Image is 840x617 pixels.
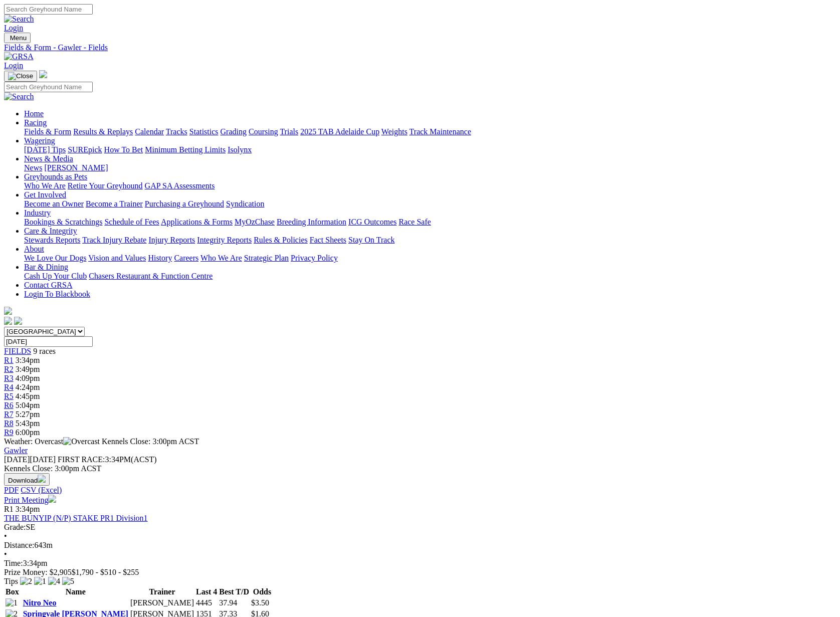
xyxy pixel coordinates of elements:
[4,419,14,428] span: R8
[189,127,219,136] a: Statistics
[4,392,14,400] a: R5
[4,486,836,495] div: Download
[24,236,836,245] div: Care & Integrity
[4,365,14,373] a: R2
[34,577,46,586] img: 1
[58,455,157,464] span: 3:34PM(ACST)
[24,227,77,235] a: Care & Integrity
[104,218,159,226] a: Schedule of Fees
[24,272,836,281] div: Bar & Dining
[348,218,396,226] a: ICG Outcomes
[24,281,72,289] a: Contact GRSA
[135,127,164,136] a: Calendar
[4,505,14,513] span: R1
[277,218,346,226] a: Breeding Information
[39,70,47,78] img: logo-grsa-white.png
[24,218,102,226] a: Bookings & Scratchings
[63,437,100,446] img: Overcast
[249,127,278,136] a: Coursing
[20,577,32,586] img: 2
[16,428,40,437] span: 6:00pm
[48,495,56,503] img: printer.svg
[4,514,148,522] a: THE BUNYIP (N/P) STAKE PR1 Division1
[82,236,146,244] a: Track Injury Rebate
[161,218,233,226] a: Applications & Forms
[24,218,836,227] div: Industry
[130,598,194,608] td: [PERSON_NAME]
[251,587,274,597] th: Odds
[24,199,84,208] a: Become an Owner
[33,347,56,355] span: 9 races
[4,437,102,446] span: Weather: Overcast
[4,15,34,24] img: Search
[4,92,34,101] img: Search
[4,356,14,364] span: R1
[200,254,242,262] a: Who We Are
[24,145,66,154] a: [DATE] Tips
[4,336,93,347] input: Select date
[4,307,12,315] img: logo-grsa-white.png
[166,127,187,136] a: Tracks
[16,401,40,409] span: 5:04pm
[24,290,90,298] a: Login To Blackbook
[4,4,93,15] input: Search
[16,392,40,400] span: 4:45pm
[148,254,172,262] a: History
[148,236,195,244] a: Injury Reports
[145,199,224,208] a: Purchasing a Greyhound
[4,401,14,409] a: R6
[4,532,7,540] span: •
[195,598,218,608] td: 4445
[4,568,836,577] div: Prize Money: $2,905
[24,127,71,136] a: Fields & Form
[4,559,23,567] span: Time:
[381,127,407,136] a: Weights
[24,190,66,199] a: Get Involved
[4,446,28,455] a: Gawler
[24,109,44,118] a: Home
[16,356,40,364] span: 3:34pm
[4,541,34,549] span: Distance:
[16,505,40,513] span: 3:34pm
[228,145,252,154] a: Isolynx
[16,365,40,373] span: 3:49pm
[226,199,264,208] a: Syndication
[44,163,108,172] a: [PERSON_NAME]
[4,33,31,43] button: Toggle navigation
[16,383,40,391] span: 4:24pm
[23,598,57,607] a: Nitro Neo
[4,347,31,355] a: FIELDS
[6,598,18,607] img: 1
[4,464,836,473] div: Kennels Close: 3:00pm ACST
[4,428,14,437] span: R9
[4,496,56,504] a: Print Meeting
[24,181,836,190] div: Greyhounds as Pets
[280,127,298,136] a: Trials
[23,587,129,597] th: Name
[221,127,247,136] a: Grading
[4,541,836,550] div: 643m
[4,383,14,391] a: R4
[4,550,7,558] span: •
[4,317,12,325] img: facebook.svg
[24,209,51,217] a: Industry
[398,218,431,226] a: Race Safe
[24,236,80,244] a: Stewards Reports
[58,455,105,464] span: FIRST RACE:
[4,455,56,464] span: [DATE]
[8,72,33,80] img: Close
[72,568,139,576] span: $1,790 - $510 - $255
[4,523,836,532] div: SE
[24,145,836,154] div: Wagering
[24,272,87,280] a: Cash Up Your Club
[4,374,14,382] span: R3
[130,587,194,597] th: Trainer
[16,419,40,428] span: 5:43pm
[24,154,73,163] a: News & Media
[4,43,836,52] a: Fields & Form - Gawler - Fields
[24,199,836,209] div: Get Involved
[10,34,27,42] span: Menu
[24,127,836,136] div: Racing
